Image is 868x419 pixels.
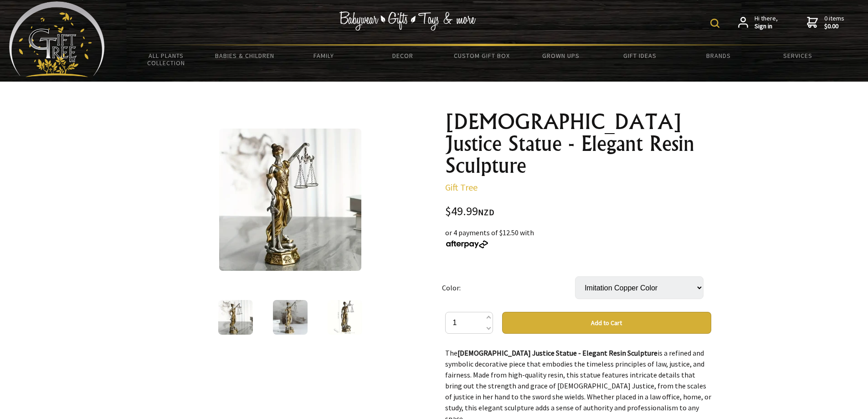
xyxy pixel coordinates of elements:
[219,129,361,271] img: Lady Justice Statue - Elegant Resin Sculpture
[807,15,844,31] a: 0 items$0.00
[738,15,778,31] a: Hi there,Sign in
[710,19,719,28] img: product search
[478,207,494,217] span: NZD
[445,181,478,193] a: Gift Tree
[445,111,711,176] h1: [DEMOGRAPHIC_DATA] Justice Statue - Elegant Resin Sculpture
[205,46,284,65] a: Babies & Children
[328,300,362,335] img: Lady Justice Statue - Elegant Resin Sculpture
[127,46,205,72] a: All Plants Collection
[442,46,521,65] a: Custom Gift Box
[445,206,711,218] div: $49.99
[758,46,837,65] a: Services
[502,312,711,334] button: Add to Cart
[824,22,844,31] strong: $0.00
[521,46,600,65] a: Grown Ups
[755,15,778,31] span: Hi there,
[679,46,758,65] a: Brands
[600,46,679,65] a: Gift Ideas
[445,227,711,249] div: or 4 payments of $12.50 with
[273,300,308,335] img: Lady Justice Statue - Elegant Resin Sculpture
[755,22,778,31] strong: Sign in
[339,11,476,31] img: Babywear - Gifts - Toys & more
[445,240,489,248] img: Afterpay
[457,348,657,357] strong: [DEMOGRAPHIC_DATA] Justice Statue - Elegant Resin Sculpture
[218,300,253,335] img: Lady Justice Statue - Elegant Resin Sculpture
[442,264,575,312] td: Color:
[284,46,363,65] a: Family
[9,1,105,77] img: Babyware - Gifts - Toys and more...
[824,14,844,31] span: 0 items
[363,46,442,65] a: Decor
